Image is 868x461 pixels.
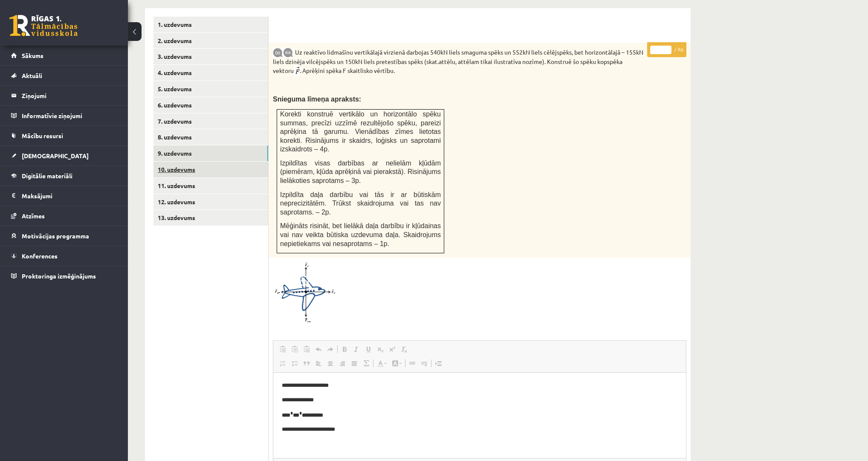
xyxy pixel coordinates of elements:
img: 9k= [283,48,293,58]
a: Надстрочный индекс [386,344,398,355]
a: 6. uzdevums [153,97,268,113]
a: 5. uzdevums [153,81,268,97]
a: Atzīmes [11,206,117,226]
a: Цитата [301,358,312,369]
span: Atzīmes [22,212,45,220]
a: Вставить (Ctrl+V) [277,344,289,355]
p: / 4p [647,42,686,57]
a: Убрать форматирование [398,344,410,355]
legend: Ziņojumi [22,86,117,105]
a: 1. uzdevums [153,17,268,32]
a: 4. uzdevums [153,65,268,81]
a: Rīgas 1. Tālmācības vidusskola [9,15,78,36]
span: Sākums [22,52,43,59]
img: Balts.png [277,29,280,32]
a: По левому краю [312,358,324,369]
img: 9k= [273,48,283,58]
span: Konferences [22,252,58,260]
img: png;base64,iVBORw0KGgoAAAANSUhEUgAAAA4AAAAYCAIAAABFpVsAAAAAAXNSR0IArs4c6QAAAAlwSFlzAAAOxAAADsQBlS... [294,66,300,76]
a: Цвет текста [374,358,389,369]
a: Informatīvie ziņojumi [11,106,117,125]
a: 2. uzdevums [153,33,268,49]
span: [DEMOGRAPHIC_DATA] [22,152,89,159]
a: Курсив (Ctrl+I) [350,344,362,355]
span: Izpildītas visas darbības ar nelielām kļūdām (piemēram, kļūda aprēķinā vai pierakstā). Risinājums... [280,159,441,184]
a: По ширине [348,358,360,369]
img: 1.png [273,262,337,323]
a: Отменить (Ctrl+Z) [312,344,324,355]
span: Snieguma līmeņa apraksts: [273,96,361,103]
a: Mācību resursi [11,126,117,145]
a: Aktuāli [11,66,117,85]
a: Sākums [11,46,117,65]
a: 12. uzdevums [153,194,268,210]
a: Motivācijas programma [11,226,117,246]
legend: Informatīvie ziņojumi [22,106,117,125]
a: Убрать ссылку [418,358,430,369]
a: Полужирный (Ctrl+B) [339,344,350,355]
a: Цвет фона [389,358,404,369]
a: Вставить из Word [301,344,312,355]
a: Proktoringa izmēģinājums [11,266,117,286]
a: Подчеркнутый (Ctrl+U) [362,344,374,355]
a: Математика [360,358,372,369]
a: Вставить только текст (Ctrl+Shift+V) [289,344,301,355]
a: Вставить разрыв страницы для печати [432,358,444,369]
a: По центру [324,358,336,369]
a: 8. uzdevums [153,129,268,145]
a: Konferences [11,246,117,266]
a: 11. uzdevums [153,178,268,194]
a: [DEMOGRAPHIC_DATA] [11,146,117,165]
legend: Maksājumi [22,186,117,206]
a: Повторить (Ctrl+Y) [324,344,336,355]
a: 7. uzdevums [153,113,268,129]
a: Ziņojumi [11,86,117,105]
a: 13. uzdevums [153,210,268,226]
a: Вставить/Редактировать ссылку (Ctrl+K) [406,358,418,369]
a: Вставить / удалить нумерованный список [277,358,289,369]
span: Digitālie materiāli [22,172,72,180]
a: 10. uzdevums [153,162,268,177]
span: Mācību resursi [22,132,63,139]
a: Подстрочный индекс [374,344,386,355]
span: Motivācijas programma [22,232,89,240]
a: Maksājumi [11,186,117,206]
span: Mēģināts risināt, bet lielākā daļa darbību ir kļūdainas vai nav veikta būtiska uzdevuma daļa. Ska... [280,222,441,247]
a: По правому краю [336,358,348,369]
a: Digitālie materiāli [11,166,117,186]
a: 9. uzdevums [153,145,268,161]
a: 3. uzdevums [153,49,268,64]
span: Proktoringa izmēģinājums [22,272,96,280]
a: Вставить / удалить маркированный список [289,358,301,369]
p: Uz reaktīvo lidmašīnu vertikālajā virzienā darbojas 540kN liels smaguma spēks un 552kN liels cēlē... [273,47,644,76]
span: Izpildīta daļa darbību vai tās ir ar būtiskām neprecizitātēm. Trūkst skaidrojuma vai tas nav sapr... [280,191,441,216]
iframe: Визуальный текстовый редактор, wiswyg-editor-user-answer-47433845319080 [273,373,686,458]
span: Korekti konstruē vertikālo un horizontālo spēku summas, precīzi uzzīmē rezultējošo spēku, pareizi... [280,110,441,153]
span: Aktuāli [22,72,42,79]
